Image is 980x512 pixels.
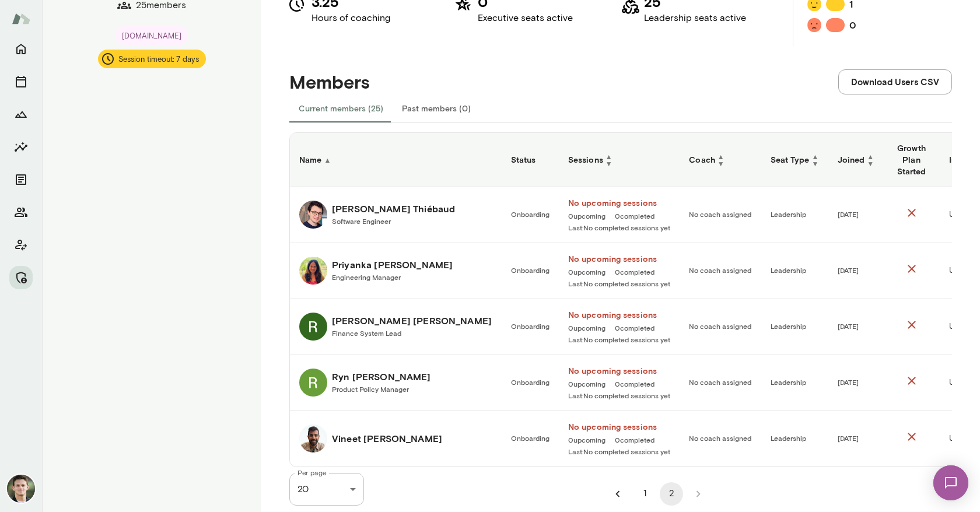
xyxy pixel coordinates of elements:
button: Current members (25) [289,94,393,122]
span: 0 upcoming [568,267,605,276]
span: 0 completed [615,211,654,220]
h4: Members [289,71,370,93]
a: Last:No completed sessions yet [568,391,670,400]
p: Executive seats active [478,11,573,25]
span: No coach assigned [689,266,751,274]
a: 0upcoming [568,267,605,276]
button: Download Users CSV [838,69,952,94]
a: Last:No completed sessions yet [568,335,670,344]
span: ▼ [717,160,724,167]
span: 0 completed [615,379,654,388]
span: 0 upcoming [568,211,605,220]
a: 0completed [615,323,654,332]
span: 0 completed [615,323,654,332]
h6: Growth Plan Started [893,142,930,177]
span: Onboarding [511,322,549,330]
button: Manage [9,266,33,289]
span: Last: No completed sessions yet [568,391,670,400]
button: Documents [9,168,33,191]
a: No upcoming sessions [568,309,670,321]
span: Session timeout: 7 days [111,54,206,65]
h6: Status [511,154,549,166]
a: No upcoming sessions [568,365,670,377]
span: Leadership [771,322,806,330]
span: No coach assigned [689,434,751,442]
span: Last: No completed sessions yet [568,447,670,456]
span: 0 upcoming [568,323,605,332]
span: 0 completed [615,267,654,276]
img: Alex Marcus [7,475,35,503]
span: [DATE] [838,378,859,386]
button: Members [9,201,33,224]
h6: Ryn [PERSON_NAME] [332,370,431,384]
h6: Priyanka [PERSON_NAME] [332,258,453,272]
span: ▼ [812,160,819,167]
span: ▼ [605,160,612,167]
a: Last:No completed sessions yet [568,447,670,456]
span: Leadership [771,266,806,274]
span: Last: No completed sessions yet [568,279,670,288]
a: 0upcoming [568,323,605,332]
span: Finance System Lead [332,329,401,337]
span: Last: No completed sessions yet [568,223,670,232]
span: [DATE] [838,322,859,330]
a: Vineet ShahVineet [PERSON_NAME] [299,425,492,453]
span: Leadership [771,434,806,442]
span: ▲ [867,153,874,160]
img: Nicolas Thiébaud [299,201,327,229]
img: Mento [12,8,30,30]
img: Ryan Shang [299,313,327,341]
span: 0 completed [615,435,654,444]
span: Leadership [771,378,806,386]
span: [DATE] [838,266,859,274]
span: ▲ [605,153,612,160]
a: No upcoming sessions [568,421,670,433]
h6: Coach [689,153,751,167]
span: Product Policy Manager [332,385,409,393]
span: 0 upcoming [568,379,605,388]
a: Priyanka PhatakPriyanka [PERSON_NAME]Engineering Manager [299,257,492,285]
button: Go to page 1 [633,482,656,506]
span: [DATE] [838,210,859,218]
h6: No upcoming sessions [568,253,670,265]
button: Growth Plan [9,103,33,126]
p: Leadership seats active [644,11,746,25]
span: Onboarding [511,434,549,442]
a: 0completed [615,379,654,388]
h6: [PERSON_NAME] Thiébaud [332,202,455,216]
a: Nicolas Thiébaud[PERSON_NAME] ThiébaudSoftware Engineer [299,201,492,229]
span: ▲ [717,153,724,160]
a: 0completed [615,267,654,276]
a: 0upcoming [568,211,605,220]
h6: Joined [838,153,874,167]
img: Priyanka Phatak [299,257,327,285]
button: Home [9,37,33,61]
span: [DATE] [838,434,859,442]
span: Onboarding [511,210,549,218]
a: No upcoming sessions [568,197,670,209]
h6: Seat Type [771,153,819,167]
button: Past members (0) [393,94,480,122]
span: No coach assigned [689,378,751,386]
img: feedback icon [807,18,821,32]
h6: Vineet [PERSON_NAME] [332,432,442,446]
div: 20 [289,473,364,506]
button: page 2 [660,482,683,506]
a: 0completed [615,435,654,444]
p: Hours of coaching [311,11,390,25]
a: 0completed [615,211,654,220]
a: 0upcoming [568,435,605,444]
span: No coach assigned [689,322,751,330]
h6: Name [299,154,492,166]
span: ▲ [812,153,819,160]
button: Insights [9,135,33,159]
img: Ryn Linthicum [299,369,327,397]
span: Engineering Manager [332,273,401,281]
a: Last:No completed sessions yet [568,223,670,232]
a: Ryn LinthicumRyn [PERSON_NAME]Product Policy Manager [299,369,492,397]
span: [DOMAIN_NAME] [115,30,188,42]
a: Last:No completed sessions yet [568,279,670,288]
